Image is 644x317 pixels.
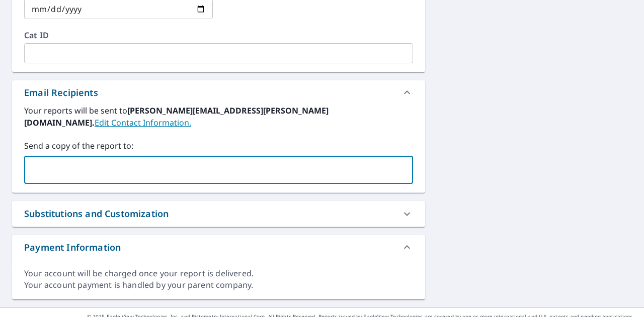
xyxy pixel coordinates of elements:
[24,104,413,129] label: Your reports will be sent to
[24,279,413,291] div: Your account payment is handled by your parent company.
[95,117,191,128] a: EditContactInfo
[24,268,413,279] div: Your account will be charged once your report is delivered.
[12,201,425,227] div: Substitutions and Customization
[24,105,329,128] b: [PERSON_NAME][EMAIL_ADDRESS][PERSON_NAME][DOMAIN_NAME].
[24,207,169,221] div: Substitutions and Customization
[24,140,413,152] label: Send a copy of the report to:
[12,235,425,259] div: Payment Information
[12,80,425,104] div: Email Recipients
[24,31,413,39] label: Cat ID
[24,86,98,99] div: Email Recipients
[24,241,121,254] div: Payment Information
